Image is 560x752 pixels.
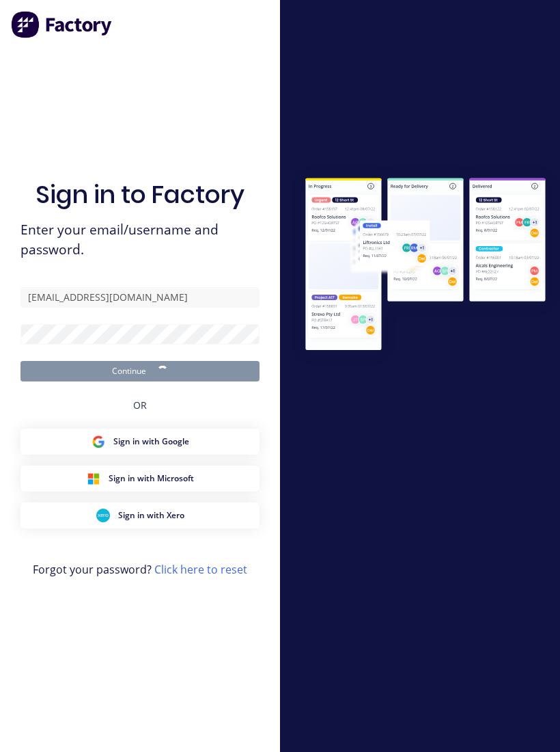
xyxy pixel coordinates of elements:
[92,435,105,448] img: Google Sign in
[109,472,194,485] span: Sign in with Microsoft
[291,165,560,366] img: Sign in
[11,11,113,38] img: Factory
[133,381,147,429] div: OR
[20,361,260,381] button: Continue
[87,472,100,485] img: Microsoft Sign in
[20,429,260,455] button: Google Sign inSign in with Google
[20,502,260,528] button: Xero Sign inSign in with Xero
[20,466,260,492] button: Microsoft Sign inSign in with Microsoft
[33,561,247,578] span: Forgot your password?
[96,509,110,522] img: Xero Sign in
[113,435,189,448] span: Sign in with Google
[118,509,184,522] span: Sign in with Xero
[20,220,260,260] span: Enter your email/username and password.
[154,562,247,577] a: Click here to reset
[20,287,260,308] input: Email/Username
[36,180,244,209] h1: Sign in to Factory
